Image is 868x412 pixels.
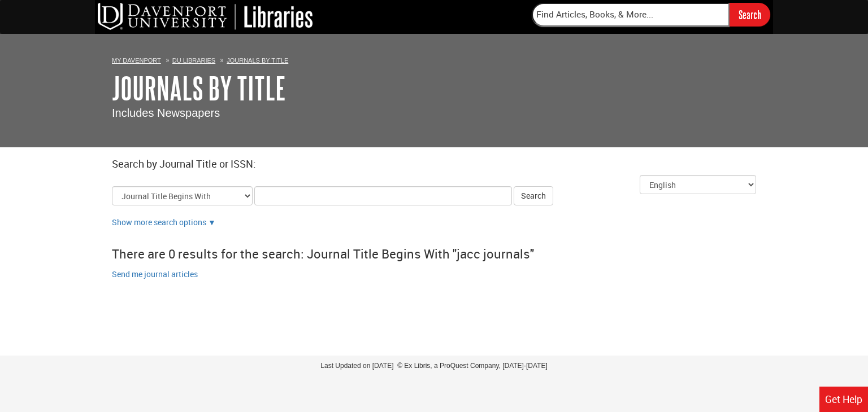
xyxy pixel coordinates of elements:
img: DU Libraries [98,3,313,30]
p: Includes Newspapers [112,105,756,121]
a: Journals By Title [227,57,288,64]
input: Find Articles, Books, & More... [532,3,730,27]
div: There are 0 results for the search: Journal Title Begins With "jacc journals" [112,239,756,268]
input: Search [730,3,770,26]
a: Show more search options [208,217,216,227]
button: Search [514,186,553,205]
a: Get Help [819,387,868,412]
a: My Davenport [112,57,161,64]
a: Show more search options [112,217,206,227]
a: DU Libraries [172,57,215,64]
a: Send me journal articles [112,269,198,279]
a: Journals By Title [112,71,286,106]
h2: Search by Journal Title or ISSN: [112,159,756,170]
ol: Breadcrumbs [112,54,756,65]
